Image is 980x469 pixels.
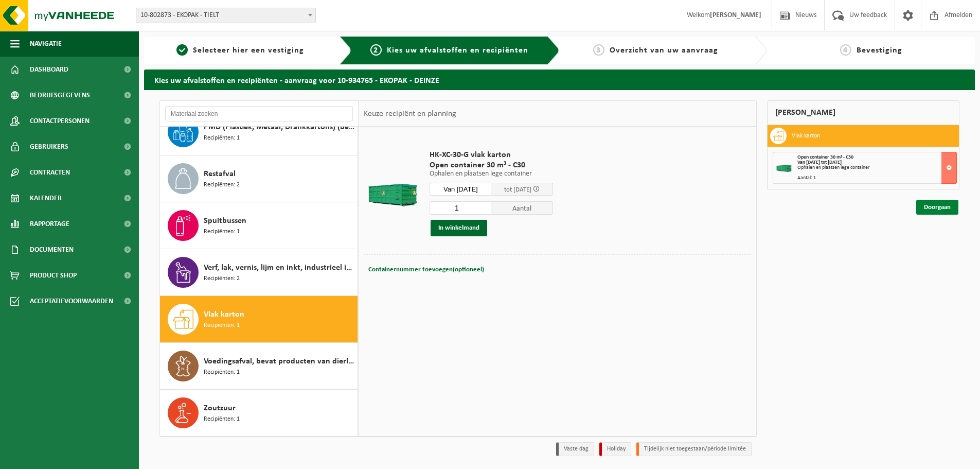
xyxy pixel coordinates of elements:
div: Keuze recipiënt en planning [359,101,461,127]
span: Navigatie [30,31,62,57]
span: 4 [840,44,851,56]
span: 10-802873 - EKOPAK - TIELT [136,8,315,23]
button: Containernummer toevoegen(optioneel) [367,263,485,277]
span: tot [DATE] [504,186,531,193]
input: Materiaal zoeken [165,106,353,121]
span: Aantal [491,201,553,215]
span: Voedingsafval, bevat producten van dierlijke oorsprong, onverpakt, categorie 3 [204,355,355,368]
span: Verf, lak, vernis, lijm en inkt, industrieel in kleinverpakking [204,262,355,274]
li: Holiday [599,442,631,456]
li: Tijdelijk niet toegestaan/période limitée [636,442,752,456]
span: Contactpersonen [30,108,90,134]
div: Aantal: 1 [797,176,956,181]
li: Vaste dag [556,442,594,456]
span: Dashboard [30,57,68,82]
span: Containernummer toevoegen(optioneel) [368,266,484,273]
span: Selecteer hier een vestiging [193,46,304,55]
span: Gebruikers [30,134,68,160]
span: Kies uw afvalstoffen en recipiënten [387,46,528,55]
span: Acceptatievoorwaarden [30,288,113,314]
span: 10-802873 - EKOPAK - TIELT [136,8,316,23]
span: Documenten [30,237,74,263]
button: Verf, lak, vernis, lijm en inkt, industrieel in kleinverpakking Recipiënten: 2 [160,249,358,296]
span: Open container 30 m³ - C30 [797,154,853,160]
span: Recipiënten: 1 [204,133,240,143]
span: 3 [593,44,604,56]
button: PMD (Plastiek, Metaal, Drankkartons) (bedrijven) Recipiënten: 1 [160,109,358,155]
div: Ophalen en plaatsen lege container [797,165,956,170]
span: Contracten [30,160,70,185]
span: Spuitbussen [204,215,246,227]
span: Recipiënten: 1 [204,321,240,331]
span: Recipiënten: 1 [204,368,240,377]
span: Zoutzuur [204,402,236,414]
button: Vlak karton Recipiënten: 1 [160,296,358,343]
span: Recipiënten: 2 [204,274,240,284]
div: [PERSON_NAME] [767,100,959,125]
span: PMD (Plastiek, Metaal, Drankkartons) (bedrijven) [204,121,355,133]
input: Selecteer datum [430,183,491,196]
span: Recipiënten: 1 [204,414,240,424]
button: Spuitbussen Recipiënten: 1 [160,202,358,249]
span: Bedrijfsgegevens [30,82,90,108]
span: Vlak karton [204,308,244,321]
span: HK-XC-30-G vlak karton [430,150,553,160]
button: Zoutzuur Recipiënten: 1 [160,390,358,436]
span: Bevestiging [857,46,902,55]
strong: [PERSON_NAME] [710,11,761,19]
span: Recipiënten: 1 [204,227,240,237]
span: Overzicht van uw aanvraag [610,46,718,55]
span: Restafval [204,168,236,180]
h2: Kies uw afvalstoffen en recipiënten - aanvraag voor 10-934765 - EKOPAK - DEINZE [144,70,975,90]
button: Voedingsafval, bevat producten van dierlijke oorsprong, onverpakt, categorie 3 Recipiënten: 1 [160,343,358,390]
span: Open container 30 m³ - C30 [430,160,553,170]
a: 1Selecteer hier een vestiging [149,44,331,57]
a: Doorgaan [916,200,958,215]
h3: Vlak karton [792,128,820,144]
button: In winkelmand [431,220,487,236]
p: Ophalen en plaatsen lege container [430,170,553,178]
span: Rapportage [30,211,69,237]
button: Restafval Recipiënten: 2 [160,155,358,202]
span: Kalender [30,185,62,211]
span: 1 [176,44,188,56]
span: 2 [370,44,382,56]
strong: Van [DATE] tot [DATE] [797,160,842,165]
span: Product Shop [30,263,77,288]
span: Recipiënten: 2 [204,180,240,190]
